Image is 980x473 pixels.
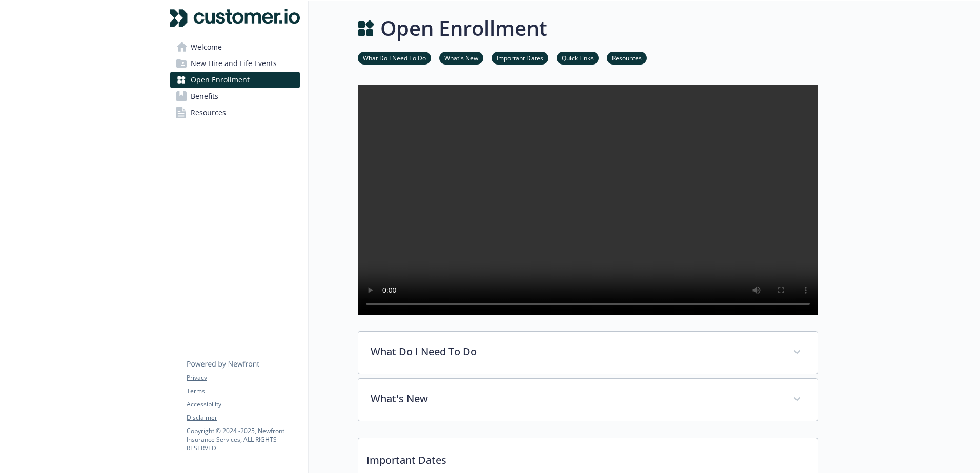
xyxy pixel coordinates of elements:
[170,104,300,121] a: Resources
[187,413,299,422] a: Disclaimer
[191,39,222,55] span: Welcome
[170,55,300,72] a: New Hire and Life Events
[191,88,218,104] span: Benefits
[371,391,781,406] p: What's New
[358,53,431,62] a: What Do I Need To Do
[557,53,599,62] a: Quick Links
[170,88,300,104] a: Benefits
[371,344,781,359] p: What Do I Need To Do
[170,39,300,55] a: Welcome
[492,53,548,62] a: Important Dates
[170,72,300,88] a: Open Enrollment
[439,53,483,62] a: What's New
[187,373,299,382] a: Privacy
[358,379,818,421] div: What's New
[191,55,277,72] span: New Hire and Life Events
[358,332,818,374] div: What Do I Need To Do
[607,53,647,62] a: Resources
[187,386,299,396] a: Terms
[187,400,299,409] a: Accessibility
[187,426,299,453] p: Copyright © 2024 - 2025 , Newfront Insurance Services, ALL RIGHTS RESERVED
[191,104,226,121] span: Resources
[380,13,547,44] h1: Open Enrollment
[191,72,250,88] span: Open Enrollment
